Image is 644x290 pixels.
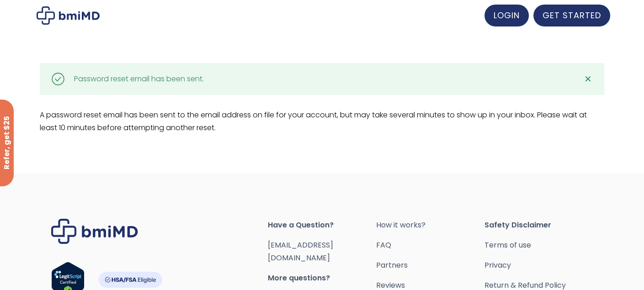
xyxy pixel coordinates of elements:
img: My account [37,6,100,25]
span: LOGIN [494,10,520,21]
img: HSA-FSA [98,272,162,288]
span: ✕ [584,73,592,85]
span: Have a Question? [268,219,376,232]
div: Password reset email has been sent. [74,73,204,85]
a: LOGIN [484,5,529,26]
a: ✕ [579,70,597,88]
a: [EMAIL_ADDRESS][DOMAIN_NAME] [268,240,333,263]
a: FAQ [376,239,484,252]
span: More questions? [268,272,376,285]
p: A password reset email has been sent to the email address on file for your account, but may take ... [40,109,604,134]
a: GET STARTED [533,5,610,26]
a: Partners [376,259,484,272]
a: Terms of use [484,239,593,252]
a: Privacy [484,259,593,272]
span: Safety Disclaimer [484,219,593,232]
img: Brand Logo [51,219,138,244]
span: GET STARTED [543,10,601,21]
a: How it works? [376,219,484,232]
